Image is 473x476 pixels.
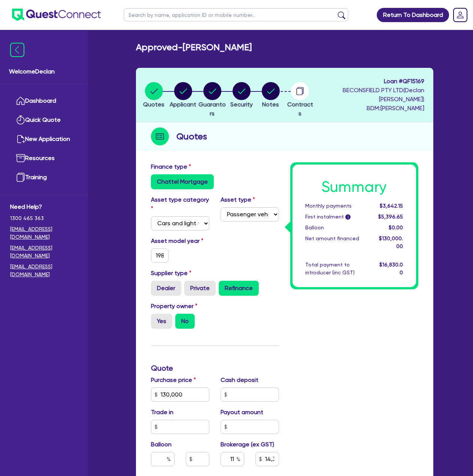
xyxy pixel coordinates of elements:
[151,127,169,145] img: step-icon
[10,168,78,187] a: Training
[10,149,78,168] a: Resources
[151,408,173,417] label: Trade in
[10,43,24,57] img: icon-menu-close
[151,302,197,311] label: Property owner
[143,82,165,109] button: Quotes
[175,314,195,329] label: No
[10,91,78,111] a: Dashboard
[10,214,78,222] span: 1300 465 363
[16,173,25,182] img: training
[230,82,253,109] button: Security
[169,82,197,109] button: Applicant
[345,214,351,220] span: i
[380,203,403,209] span: $3,642.15
[316,104,424,113] span: BDM: [PERSON_NAME]
[151,376,196,385] label: Purchase price
[16,115,25,124] img: quick-quote
[9,67,79,76] span: Welcome Declan
[151,364,279,373] h3: Quote
[10,225,78,241] a: [EMAIL_ADDRESS][DOMAIN_NAME]
[16,135,25,144] img: new-application
[300,235,373,250] div: Net amount financed
[16,154,25,163] img: resources
[300,213,373,221] div: First instalment
[343,87,424,103] span: BECONSFIELD PTY LTD ( Declan [PERSON_NAME] )
[151,281,181,296] label: Dealer
[230,101,253,108] span: Security
[379,235,403,249] span: $130,000.00
[12,9,101,21] img: quest-connect-logo-blue
[145,237,215,245] label: Asset model year
[285,82,315,118] button: Contracts
[221,195,255,204] label: Asset type
[221,376,258,385] label: Cash deposit
[377,8,449,22] a: Return To Dashboard
[300,224,373,232] div: Balloon
[379,262,403,275] span: $16,830.00
[151,174,214,189] label: Chattel Mortgage
[184,281,216,296] label: Private
[221,440,274,449] label: Brokerage (ex GST)
[151,269,191,278] label: Supplier type
[151,314,172,329] label: Yes
[151,162,191,171] label: Finance type
[10,130,78,149] a: New Application
[10,244,78,260] a: [EMAIL_ADDRESS][DOMAIN_NAME]
[316,77,424,86] span: Loan # QF15169
[261,82,280,109] button: Notes
[378,214,403,220] span: $5,396.65
[198,101,226,117] span: Guarantors
[10,202,78,211] span: Need Help?
[300,202,373,210] div: Monthly payments
[136,42,252,53] h2: Approved - [PERSON_NAME]
[143,101,164,108] span: Quotes
[221,408,263,417] label: Payout amount
[176,130,207,143] h2: Quotes
[10,263,78,278] a: [EMAIL_ADDRESS][DOMAIN_NAME]
[287,101,313,117] span: Contracts
[151,195,209,213] label: Asset type category
[219,281,259,296] label: Refinance
[170,101,196,108] span: Applicant
[198,82,227,118] button: Guarantors
[305,178,403,196] h1: Summary
[451,5,470,25] a: Dropdown toggle
[262,101,279,108] span: Notes
[10,111,78,130] a: Quick Quote
[151,440,172,449] label: Balloon
[389,225,403,231] span: $0.00
[300,261,373,277] div: Total payment to introducer (inc GST)
[124,8,348,21] input: Search by name, application ID or mobile number...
